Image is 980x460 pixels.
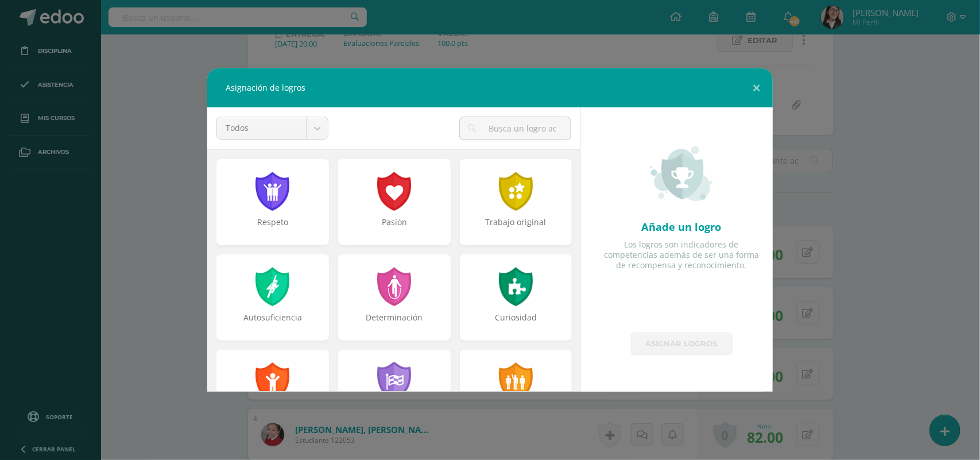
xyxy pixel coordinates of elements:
div: Los logros son indicadores de competencias además de ser una forma de recompensa y reconocimiento. [599,239,764,271]
div: Respeto [218,217,328,239]
div: Determinación [339,312,450,335]
span: Todos [226,117,297,139]
div: Pasión [339,217,450,239]
a: Asignar logros [631,333,733,355]
div: Asignación de logros [207,68,773,107]
div: Autosuficiencia [218,312,328,335]
a: Todos [217,117,328,139]
div: Trabajo original [461,217,571,239]
div: Añade un logro [599,220,764,234]
div: Curiosidad [461,312,571,335]
input: Busca un logro aquí... [460,117,571,140]
button: Close (Esc) [740,68,773,107]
